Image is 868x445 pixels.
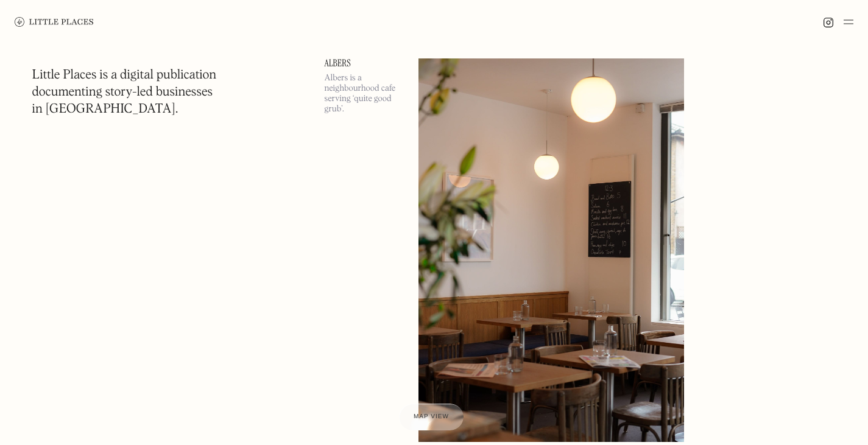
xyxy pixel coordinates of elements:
p: Albers is a neighbourhood cafe serving ‘quite good grub’. [325,73,404,114]
a: Albers [325,58,404,68]
span: Map view [414,413,449,420]
img: Albers [418,58,684,442]
a: Map view [399,404,464,430]
h1: Little Places is a digital publication documenting story-led businesses in [GEOGRAPHIC_DATA]. [32,67,217,118]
